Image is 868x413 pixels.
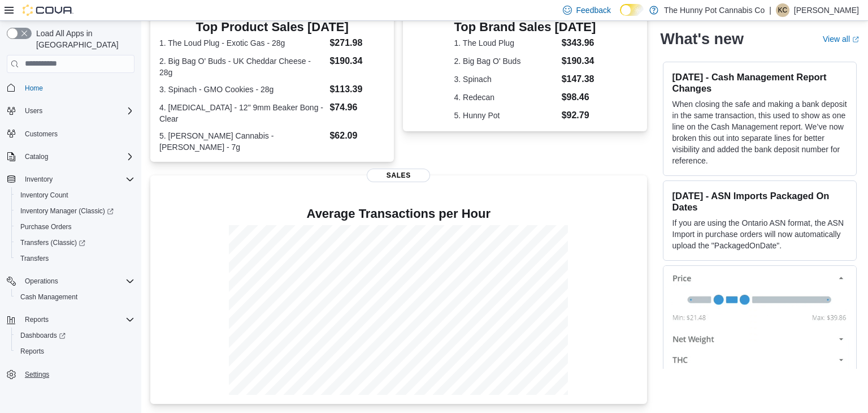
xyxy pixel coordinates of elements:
h3: Top Brand Sales [DATE] [454,20,596,34]
span: Inventory Manager (Classic) [20,206,114,216]
a: Transfers (Classic) [16,236,90,249]
span: Reports [25,315,49,324]
span: Load All Apps in [GEOGRAPHIC_DATA] [32,28,134,50]
svg: External link [852,36,859,42]
span: Transfers [16,252,134,265]
dt: 4. Redecan [454,92,557,103]
dd: $343.96 [562,36,596,50]
button: Settings [2,366,139,382]
dd: $271.98 [329,36,385,50]
span: Catalog [20,150,134,164]
a: Inventory Count [16,188,73,202]
a: Customers [20,127,62,141]
a: Home [20,81,47,95]
span: Reports [16,345,134,358]
button: Inventory Count [11,187,139,203]
span: Users [20,104,134,118]
dt: 2. Big Bag O' Buds [454,55,557,67]
a: Transfers (Classic) [11,235,139,251]
dt: 1. The Loud Plug [454,37,557,49]
span: Reports [20,347,44,356]
a: Cash Management [16,290,82,304]
a: Dashboards [11,328,139,343]
dd: $190.34 [329,54,385,68]
button: Users [2,103,139,119]
span: KC [778,3,788,17]
span: Inventory [25,175,53,184]
button: Inventory [20,173,57,186]
dd: $147.38 [562,72,596,86]
h3: Top Product Sales [DATE] [159,20,385,34]
span: Operations [25,277,58,286]
a: Reports [16,345,49,358]
span: Purchase Orders [16,220,134,234]
span: Transfers [20,254,49,263]
a: Purchase Orders [16,220,76,234]
button: Customers [2,126,139,142]
a: Transfers [16,252,53,265]
button: Operations [2,273,139,289]
dd: $190.34 [562,54,596,68]
span: Customers [20,127,134,141]
a: Dashboards [16,329,70,342]
span: Purchase Orders [20,222,72,231]
span: Cash Management [16,290,134,304]
span: Home [25,84,43,93]
button: Reports [20,313,53,326]
span: Feedback [576,5,611,16]
dt: 4. [MEDICAL_DATA] - 12" 9mm Beaker Bong - Clear [159,102,325,124]
span: Inventory [20,173,134,186]
p: | [769,3,771,17]
nav: Complex example [7,75,134,412]
a: View allExternal link [823,34,859,43]
button: Catalog [2,149,139,165]
button: Reports [11,343,139,359]
dt: 5. [PERSON_NAME] Cannabis - [PERSON_NAME] - 7g [159,130,325,153]
span: Transfers (Classic) [16,236,134,249]
span: Settings [25,370,49,379]
button: Inventory [2,171,139,187]
span: Dashboards [16,329,134,342]
button: Operations [20,274,63,288]
a: Inventory Manager (Classic) [11,203,139,219]
a: Inventory Manager (Classic) [16,204,118,218]
button: Home [2,80,139,96]
dt: 5. Hunny Pot [454,110,557,121]
p: The Hunny Pot Cannabis Co [664,3,765,17]
button: Transfers [11,251,139,266]
h2: What's new [661,29,744,48]
span: Operations [20,274,134,288]
h3: [DATE] - ASN Imports Packaged On Dates [672,190,847,212]
button: Catalog [20,150,53,164]
dt: 3. Spinach - GMO Cookies - 28g [159,84,325,95]
p: [PERSON_NAME] [794,3,859,17]
h3: [DATE] - Cash Management Report Changes [672,71,847,93]
span: Inventory Count [20,191,68,200]
button: Purchase Orders [11,219,139,235]
h4: Average Transactions per Hour [159,207,638,221]
span: Inventory Manager (Classic) [16,204,134,218]
span: Dashboards [20,331,66,340]
dd: $98.46 [562,91,596,104]
dt: 3. Spinach [454,74,557,85]
dd: $92.79 [562,109,596,122]
span: Cash Management [20,292,77,302]
dd: $74.96 [329,101,385,114]
span: Catalog [25,152,48,161]
span: Home [20,81,134,95]
input: Dark Mode [620,4,644,16]
button: Users [20,104,47,118]
span: Inventory Count [16,188,134,202]
span: Customers [25,130,58,139]
dd: $62.09 [329,129,385,143]
span: Sales [367,169,430,182]
img: Cova [23,5,73,16]
p: If you are using the Ontario ASN format, the ASN Import in purchase orders will now automatically... [672,217,847,251]
div: Kyle Chamaillard [776,3,789,17]
button: Reports [2,312,139,328]
dd: $113.39 [329,83,385,96]
span: Dark Mode [620,16,620,16]
span: Users [25,106,42,115]
button: Cash Management [11,289,139,305]
dt: 2. Big Bag O' Buds - UK Cheddar Cheese - 28g [159,55,325,78]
